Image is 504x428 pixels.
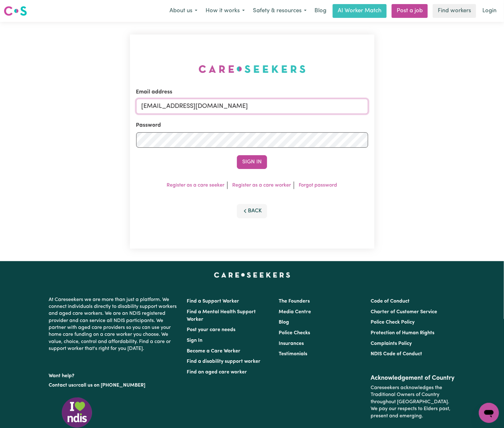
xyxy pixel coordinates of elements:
[167,183,225,188] a: Register as a care seeker
[136,88,173,96] label: Email address
[165,4,201,18] button: About us
[333,4,387,18] a: AI Worker Match
[279,320,289,325] a: Blog
[49,370,179,379] p: Want help?
[299,183,337,188] a: Forgot password
[371,374,455,382] h2: Acknowledgement of Country
[136,99,368,114] input: Email address
[279,341,304,346] a: Insurances
[249,4,311,18] button: Safety & resources
[201,4,249,18] button: How it works
[237,155,267,169] button: Sign In
[214,272,290,277] a: Careseekers home page
[279,330,310,336] a: Police Checks
[392,4,428,18] a: Post a job
[187,370,247,375] a: Find an aged care worker
[479,4,500,18] a: Login
[49,294,179,355] p: At Careseekers we are more than just a platform. We connect individuals directly to disability su...
[187,338,202,343] a: Sign In
[187,327,235,332] a: Post your care needs
[371,309,437,314] a: Charter of Customer Service
[279,299,310,304] a: The Founders
[433,4,476,18] a: Find workers
[4,5,27,17] img: Careseekers logo
[279,309,311,314] a: Media Centre
[371,341,412,346] a: Complaints Policy
[49,379,179,391] p: or
[187,309,256,322] a: Find a Mental Health Support Worker
[371,351,422,357] a: NDIS Code of Conduct
[187,299,239,304] a: Find a Support Worker
[4,4,27,18] a: Careseekers logo
[371,330,435,336] a: Protection of Human Rights
[49,383,73,388] a: Contact us
[371,382,455,422] p: Careseekers acknowledges the Traditional Owners of Country throughout [GEOGRAPHIC_DATA]. We pay o...
[279,351,307,357] a: Testimonials
[479,403,499,423] iframe: Button to launch messaging window
[371,299,410,304] a: Code of Conduct
[237,204,267,218] button: Back
[187,359,260,364] a: Find a disability support worker
[233,183,291,188] a: Register as a care worker
[187,349,240,354] a: Become a Care Worker
[78,383,145,388] a: call us on [PHONE_NUMBER]
[311,4,330,18] a: Blog
[136,121,161,129] label: Password
[371,320,415,325] a: Police Check Policy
